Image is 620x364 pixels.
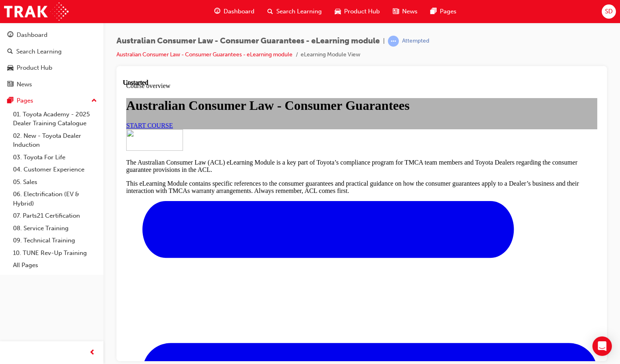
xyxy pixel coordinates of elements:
[224,7,254,16] span: Dashboard
[10,151,100,164] a: 03. Toyota For Life
[10,259,100,272] a: All Pages
[16,47,62,56] div: Search Learning
[3,19,474,34] h1: Australian Consumer Law - Consumer Guarantees
[3,26,100,93] button: DashboardSearch LearningProduct HubNews
[7,81,13,88] span: news-icon
[10,222,100,235] a: 08. Service Training
[402,37,429,45] div: Attempted
[592,336,612,356] div: Open Intercom Messenger
[267,6,273,17] span: search-icon
[3,93,100,108] button: Pages
[7,48,13,56] span: search-icon
[602,4,616,19] button: SD
[10,234,100,247] a: 09. Technical Training
[3,60,100,75] a: Product Hub
[3,28,100,43] a: Dashboard
[17,96,33,105] div: Pages
[10,176,100,188] a: 05. Sales
[4,2,69,21] img: Trak
[3,77,100,92] a: News
[424,3,463,20] a: pages-iconPages
[7,64,13,72] span: car-icon
[7,32,13,39] span: guage-icon
[116,51,293,58] a: Australian Consumer Law - Consumer Guarantees - eLearning module
[3,80,474,94] p: The Australian Consumer Law (ACL) eLearning Module is a key part of Toyota’s compliance program f...
[261,3,328,20] a: search-iconSearch Learning
[431,6,437,17] span: pages-icon
[10,108,100,130] a: 01. Toyota Academy - 2025 Dealer Training Catalogue
[344,7,380,16] span: Product Hub
[393,6,399,17] span: news-icon
[10,130,100,151] a: 02. New - Toyota Dealer Induction
[301,50,360,60] li: eLearning Module View
[3,3,47,10] span: Course overview
[386,3,424,20] a: news-iconNews
[440,7,456,16] span: Pages
[214,6,220,17] span: guage-icon
[208,3,261,20] a: guage-iconDashboard
[3,43,50,50] a: START COURSE
[402,7,418,16] span: News
[10,163,100,176] a: 04. Customer Experience
[3,101,474,116] p: This eLearning Module contains specific references to the consumer guarantees and practical guida...
[276,7,322,16] span: Search Learning
[17,63,52,73] div: Product Hub
[7,97,13,105] span: pages-icon
[116,36,380,46] span: Australian Consumer Law - Consumer Guarantees - eLearning module
[388,36,399,47] span: learningRecordVerb_ATTEMPT-icon
[91,96,97,106] span: up-icon
[328,3,386,20] a: car-iconProduct Hub
[10,188,100,210] a: 06. Electrification (EV & Hybrid)
[17,30,47,40] div: Dashboard
[10,247,100,259] a: 10. TUNE Rev-Up Training
[89,348,95,358] span: prev-icon
[605,7,613,16] span: SD
[17,80,32,89] div: News
[3,44,100,59] a: Search Learning
[10,210,100,222] a: 07. Parts21 Certification
[383,36,385,46] span: |
[335,6,341,17] span: car-icon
